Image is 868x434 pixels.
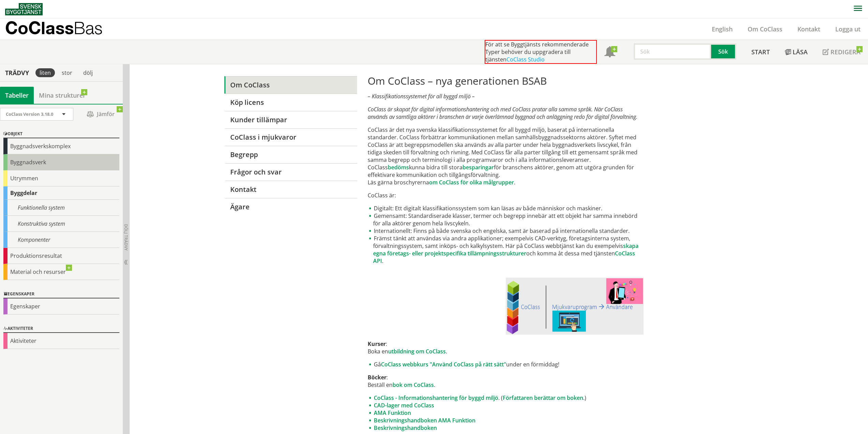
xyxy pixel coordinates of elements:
a: Logga ut [828,25,868,33]
a: Kontakt [790,25,828,33]
em: – Klassifikationssystemet för all byggd miljö – [368,93,475,100]
a: Frågor och svar [224,163,357,181]
strong: Böcker [368,374,386,381]
div: Utrymmen [3,170,119,186]
div: Material och resurser [3,264,119,280]
li: Främst tänkt att användas via andra applikationer; exempelvis CAD-verktyg, företagsinterna system... [368,235,644,265]
a: Kontakt [224,181,357,198]
a: Läsa [777,40,815,64]
li: . ( .) [368,394,644,402]
a: Ägare [224,198,357,215]
a: besparingar [462,164,494,171]
p: : Beställ en . [368,374,644,389]
h1: Om CoClass – nya generationen BSAB [368,75,644,87]
div: liten [35,68,55,77]
a: CoClass webbkurs "Använd CoClass på rätt sätt" [381,361,506,368]
a: AMA Funktion [374,409,411,417]
a: Om CoClass [740,25,790,33]
p: CoClass är: [368,192,644,199]
div: Egenskaper [3,298,119,314]
strong: Kurser [368,340,386,348]
img: Svensk Byggtjänst [5,3,43,15]
a: CAD-lager med CoClass [374,402,434,409]
a: Läs mer om CoClass i mjukvaror [506,278,644,335]
div: Egenskaper [3,290,119,298]
a: Kunder tillämpar [224,111,357,128]
div: stor [58,68,76,77]
span: Notifikationer [604,47,615,58]
em: CoClass är skapat för digital informationshantering och med CoClass pratar alla samma språk. När ... [368,106,637,121]
a: Begrepp [224,146,357,163]
input: Sök [634,43,711,60]
a: Redigera [815,40,868,64]
div: dölj [79,68,97,77]
span: CoClass Version 3.18.0 [6,111,53,117]
span: Dölj trädvy [123,224,129,251]
li: Gå under en förmiddag! [368,361,644,368]
div: Funktionella system [3,200,119,216]
a: CoClass Studio [506,56,545,63]
a: bedöms [388,164,409,171]
div: Produktionsresultat [3,248,119,264]
a: Köp licens [224,94,357,111]
div: Byggnadsverkskomplex [3,138,119,154]
a: CoClass - Informationshantering för byggd miljö [374,394,498,402]
span: Start [751,48,770,56]
a: English [704,25,740,33]
li: Digitalt: Ett digitalt klassifikationssystem som kan läsas av både människor och maskiner. [368,205,644,212]
div: Byggnadsverk [3,154,119,170]
a: bok om CoClass [393,381,434,389]
li: Internationellt: Finns på både svenska och engelska, samt är baserad på internationella standarder. [368,227,644,235]
a: Start [744,40,777,64]
img: CoClasslegohink-mjukvara-anvndare.JPG [506,278,644,335]
a: Beskrivningshandboken [374,424,437,432]
p: CoClass är det nya svenska klassifikationssystemet för all byggd miljö, baserat på internationell... [368,126,644,186]
div: Aktiviteter [3,333,119,349]
a: om CoClass för olika målgrupper [429,179,514,186]
li: Gemensamt: Standardiserade klasser, termer och begrepp innebär att ett objekt har samma innebörd ... [368,212,644,227]
p: CoClass [5,24,103,32]
a: CoClass API [373,250,635,265]
a: utbildning om CoClass [388,348,446,355]
div: Aktiviteter [3,325,119,333]
span: Läsa [793,48,808,56]
a: Om CoClass [224,76,357,94]
a: CoClassBas [5,18,117,40]
div: Komponenter [3,232,119,248]
span: Jämför [80,108,121,120]
span: Bas [74,18,103,38]
a: CoClass i mjukvaror [224,128,357,146]
a: Beskrivningshandboken AMA Funktion [374,417,475,424]
div: Trädvy [1,69,33,76]
a: Författaren berättar om boken [503,394,583,402]
span: Redigera [830,48,860,56]
div: Konstruktiva system [3,216,119,232]
div: Byggdelar [3,186,119,200]
div: För att se Byggtjänsts rekommenderade Typer behöver du uppgradera till tjänsten [485,40,597,64]
a: Mina strukturer [34,87,91,104]
a: skapa egna företags- eller projektspecifika tillämpningsstrukturer [373,242,638,257]
div: Objekt [3,130,119,138]
button: Sök [711,43,736,60]
p: : Boka en . [368,340,644,355]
